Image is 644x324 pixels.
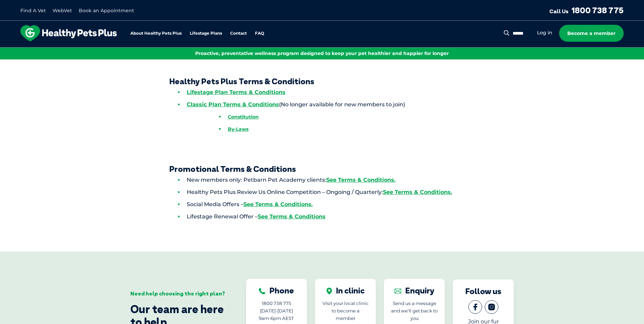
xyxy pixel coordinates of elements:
div: Need help choosing the right plan? [130,290,226,297]
div: In clinic [326,286,365,295]
li: Healthy Pets Plus Review Us Online Competition – Ongoing / Quarterly: [178,186,499,198]
a: Classic Plan Terms & Conditions [187,101,279,108]
span: Send us a message and we'll get back to you [391,301,438,321]
button: Search [502,30,511,36]
span: 9am-6pm AEST [259,316,294,321]
a: By-Laws [228,126,249,132]
a: WebVet [53,7,72,14]
a: Log in [537,30,552,36]
a: Become a member [559,25,624,42]
div: Phone [259,286,294,295]
a: Lifestage Plans [190,31,222,36]
img: Enquiry [394,288,401,294]
li: Lifestage Renewal Offer – [178,211,499,223]
a: About Healthy Pets Plus [130,31,182,36]
li: (No longer available for new members to join) [178,98,499,135]
a: Lifestage Plan Terms & Conditions [187,89,286,95]
a: FAQ [255,31,264,36]
img: hpp-logo [20,25,117,41]
span: 1800 738 775 [262,301,291,306]
h1: Healthy Pets Plus Terms & Conditions [146,76,499,86]
a: Call Us1800 738 775 [549,5,624,15]
a: Find A Vet [20,7,46,14]
a: See Terms & Conditions [258,213,326,220]
span: Visit your local clinic to become a member [323,301,369,321]
a: Book an Appointment [79,7,134,14]
span: Call Us [549,8,569,15]
h1: Promotional Terms & Conditions [146,164,499,174]
a: Contact [230,31,247,36]
div: Enquiry [394,286,435,295]
a: Constitution [228,114,259,120]
img: In clinic [326,288,332,294]
span: [DATE]-[DATE] [260,308,293,313]
li: New members only: Petbarn Pet Academy clients: [178,174,499,186]
img: Phone [259,288,265,294]
a: See Terms & Conditions. [243,201,313,208]
span: Proactive, preventative wellness program designed to keep your pet healthier and happier for longer [195,50,449,56]
a: See Terms & Conditions. [326,177,395,183]
a: See Terms & Conditions. [383,189,452,195]
div: Follow us [465,286,501,296]
li: Social Media Offers – [178,198,499,211]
